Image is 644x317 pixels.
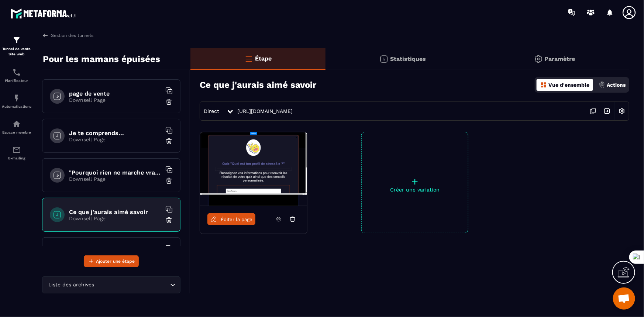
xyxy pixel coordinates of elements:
[69,90,161,97] h6: page de vente
[12,36,21,45] img: formation
[69,169,161,176] h6: "Pourquoi rien ne marche vraiment"
[362,176,468,187] p: +
[43,52,160,66] p: Pour les mamans épuisées
[207,213,255,225] a: Éditer la page
[548,82,589,88] p: Vue d'ensemble
[69,216,161,221] p: Downsell Page
[47,281,96,289] span: Liste des archives
[69,176,161,182] p: Downsell Page
[204,108,219,114] span: Direct
[2,88,31,114] a: automationsautomationsAutomatisations
[84,255,139,267] button: Ajouter une étape
[69,130,161,137] h6: Je te comprends...
[12,120,21,128] img: automations
[540,82,547,88] img: dashboard-orange.40269519.svg
[2,114,31,140] a: automationsautomationsEspace membre
[10,7,77,20] img: logo
[96,281,168,289] input: Search for option
[42,32,93,39] a: Gestion des tunnels
[2,140,31,166] a: emailemailE-mailing
[200,132,307,206] img: image
[390,55,426,62] p: Statistiques
[200,80,316,90] h3: Ce que j'aurais aimé savoir
[12,94,21,103] img: automations
[244,54,253,63] img: bars-o.4a397970.svg
[545,55,575,62] p: Paramètre
[237,108,293,114] a: [URL][DOMAIN_NAME]
[615,104,629,118] img: setting-w.858f3a88.svg
[69,137,161,142] p: Downsell Page
[12,145,21,154] img: email
[96,258,135,265] span: Ajouter une étape
[12,68,21,77] img: scheduler
[2,130,31,134] p: Espace membre
[607,82,626,88] p: Actions
[534,55,543,63] img: setting-gr.5f69749f.svg
[600,104,614,118] img: arrow-next.bcc2205e.svg
[165,177,173,185] img: trash
[165,138,173,145] img: trash
[42,32,49,39] img: arrow
[69,97,161,103] p: Downsell Page
[221,217,252,222] span: Éditer la page
[613,287,635,310] a: Ouvrir le chat
[255,55,272,62] p: Étape
[2,62,31,88] a: schedulerschedulerPlanificateur
[599,82,605,88] img: actions.d6e523a2.png
[2,79,31,83] p: Planificateur
[42,276,180,293] div: Search for option
[379,55,388,63] img: stats.20deebd0.svg
[165,217,173,224] img: trash
[2,156,31,160] p: E-mailing
[2,104,31,108] p: Automatisations
[2,30,31,62] a: formationformationTunnel de vente Site web
[165,98,173,106] img: trash
[2,46,31,57] p: Tunnel de vente Site web
[69,209,161,216] h6: Ce que j'aurais aimé savoir
[362,187,468,193] p: Créer une variation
